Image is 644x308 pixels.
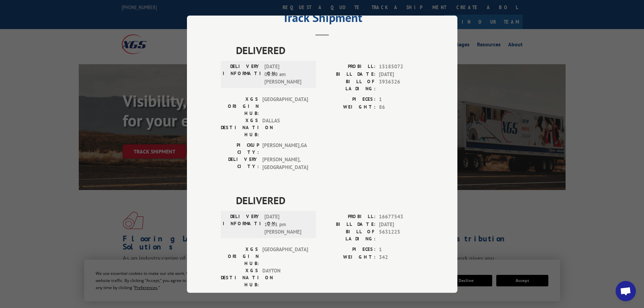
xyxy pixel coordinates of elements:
[379,63,424,71] span: 15185072
[262,142,308,156] span: [PERSON_NAME] , GA
[322,253,376,261] label: WEIGHT:
[221,156,259,171] label: DELIVERY CITY:
[322,63,376,71] label: PROBILL:
[221,292,259,306] label: PICKUP CITY:
[379,70,424,78] span: [DATE]
[379,228,424,242] span: 5631225
[262,117,308,138] span: DALLAS
[322,103,376,111] label: WEIGHT:
[236,43,424,58] span: DELIVERED
[221,142,259,156] label: PICKUP CITY:
[262,267,308,288] span: DAYTON
[322,246,376,254] label: PIECES:
[616,281,636,301] div: Open chat
[379,78,424,92] span: 3936326
[379,103,424,111] span: 86
[262,96,308,117] span: [GEOGRAPHIC_DATA]
[322,70,376,78] label: BILL DATE:
[221,117,259,138] label: XGS DESTINATION HUB:
[322,220,376,228] label: BILL DATE:
[379,253,424,261] span: 342
[264,213,310,236] span: [DATE] 12:01 pm [PERSON_NAME]
[223,63,261,86] label: DELIVERY INFORMATION:
[264,63,310,86] span: [DATE] 08:20 am [PERSON_NAME]
[221,96,259,117] label: XGS ORIGIN HUB:
[379,213,424,221] span: 16677543
[379,220,424,228] span: [DATE]
[379,246,424,254] span: 1
[223,213,261,236] label: DELIVERY INFORMATION:
[262,246,308,267] span: [GEOGRAPHIC_DATA]
[236,193,424,208] span: DELIVERED
[322,96,376,103] label: PIECES:
[221,267,259,288] label: XGS DESTINATION HUB:
[221,13,424,26] h2: Track Shipment
[221,246,259,267] label: XGS ORIGIN HUB:
[322,228,376,242] label: BILL OF LADING:
[322,78,376,92] label: BILL OF LADING:
[262,292,308,306] span: [PERSON_NAME] , GA
[379,96,424,103] span: 1
[262,156,308,171] span: [PERSON_NAME] , [GEOGRAPHIC_DATA]
[322,213,376,221] label: PROBILL:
